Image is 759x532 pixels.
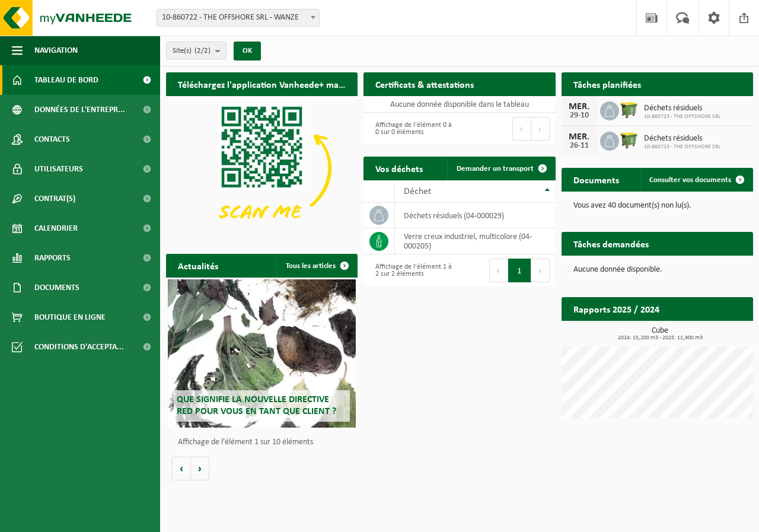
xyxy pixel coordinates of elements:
[619,100,639,120] img: WB-1100-HPE-GN-50
[567,142,591,150] div: 26-11
[166,254,230,277] h2: Actualités
[619,130,639,150] img: WB-1100-HPE-GN-50
[363,157,435,180] h2: Vos déchets
[157,9,320,27] span: 10-860722 - THE OFFSHORE SRL - WANZE
[640,168,752,192] a: Consulter vos documents
[531,117,550,141] button: Next
[34,243,71,273] span: Rapports
[34,302,106,332] span: Boutique en ligne
[508,259,531,282] button: 1
[567,132,591,142] div: MER.
[562,297,671,320] h2: Rapports 2025 / 2024
[34,36,78,65] span: Navigation
[644,113,720,120] span: 10-860723 - THE OFFSHORE SRL
[567,327,753,341] h3: Cube
[194,47,211,55] count: (2/2)
[34,95,125,125] span: Données de l'entrepr...
[650,320,752,344] a: Consulter les rapports
[369,116,454,142] div: Affichage de l'élément 0 à 0 sur 0 éléments
[531,259,550,282] button: Next
[447,157,554,180] a: Demander un transport
[168,279,356,428] a: Que signifie la nouvelle directive RED pour vous en tant que client ?
[172,457,191,480] button: Vorige
[191,457,209,480] button: Volgende
[363,72,486,95] h2: Certificats & attestations
[644,134,720,144] span: Déchets résiduels
[177,395,336,416] span: Que signifie la nouvelle directive RED pour vous en tant que client ?
[489,259,508,282] button: Previous
[649,176,731,184] span: Consulter vos documents
[34,65,98,95] span: Tableau de bord
[562,168,631,191] h2: Documents
[34,332,124,362] span: Conditions d'accepta...
[562,232,661,255] h2: Tâches demandées
[34,154,83,184] span: Utilisateurs
[512,117,531,141] button: Previous
[573,266,741,274] p: Aucune donnée disponible.
[567,102,591,112] div: MER.
[369,257,454,283] div: Affichage de l'élément 1 à 2 sur 2 éléments
[276,254,356,278] a: Tous les articles
[573,202,741,210] p: Vous avez 40 document(s) non lu(s).
[363,96,555,113] td: Aucune donnée disponible dans le tableau
[562,72,653,95] h2: Tâches planifiées
[404,187,431,196] span: Déchet
[166,42,227,59] button: Site(s)(2/2)
[644,144,720,151] span: 10-860723 - THE OFFSHORE SRL
[157,9,319,26] span: 10-860722 - THE OFFSHORE SRL - WANZE
[34,184,75,214] span: Contrat(s)
[34,273,79,302] span: Documents
[166,96,358,240] img: Download de VHEPlus App
[34,125,70,154] span: Contacts
[395,203,555,228] td: déchets résiduels (04-000029)
[178,438,352,447] p: Affichage de l'élément 1 sur 10 éléments
[166,72,358,95] h2: Téléchargez l'application Vanheede+ maintenant!
[234,42,261,60] button: OK
[567,335,753,341] span: 2024: 15,200 m3 - 2025: 11,900 m3
[173,42,211,60] span: Site(s)
[644,104,720,113] span: Déchets résiduels
[395,228,555,254] td: verre creux industriel, multicolore (04-000205)
[34,214,78,243] span: Calendrier
[457,165,534,173] span: Demander un transport
[567,112,591,120] div: 29-10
